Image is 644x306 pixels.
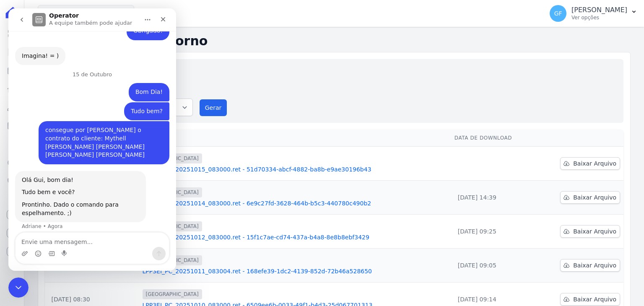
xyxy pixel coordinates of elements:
div: consegue por [PERSON_NAME] o contrato do cliente: Mythell [PERSON_NAME] [PERSON_NAME] [PERSON_NAM... [37,118,154,150]
button: Selecionador de Emoji [26,242,33,249]
a: Baixar Arquivo [560,293,620,306]
a: Baixar Arquivo [560,259,620,272]
button: Gerar [200,99,227,116]
button: Selecionador de GIF [40,242,47,249]
span: Baixar Arquivo [573,159,616,168]
div: Obrigado! [118,13,161,32]
th: Arquivo [139,130,451,147]
button: Enviar uma mensagem [144,239,157,252]
h2: Exportações de Retorno [38,34,631,49]
div: Bom Dia! [127,80,154,88]
a: Baixar Arquivo [560,225,620,238]
iframe: Intercom live chat [8,277,29,298]
div: Prontinho. Dado o comando para espelhamento. ;) [13,192,131,209]
div: Adriane diz… [7,163,161,229]
a: Baixar Arquivo [560,191,620,204]
button: Start recording [53,242,60,249]
iframe: Intercom live chat [8,8,176,271]
div: Guilherme diz… [7,94,161,113]
p: [PERSON_NAME] [571,6,627,14]
div: consegue por [PERSON_NAME] o contrato do cliente: Mythell [PERSON_NAME] [PERSON_NAME] [PERSON_NAM... [30,113,161,156]
a: Baixar Arquivo [560,157,620,170]
textarea: Envie uma mensagem... [7,224,161,239]
p: A equipe também pode ajudar [41,10,124,19]
a: LPP3EI_PC_20251011_083004.ret - 168efe39-1dc2-4139-852d-72b46a528650 [143,267,448,275]
span: Baixar Arquivo [573,227,616,236]
div: Obrigado! [125,18,154,27]
button: Início [131,3,147,19]
div: Guilherme diz… [7,13,161,39]
button: GF [PERSON_NAME] Ver opções [543,2,644,25]
span: Baixar Arquivo [573,193,616,202]
td: [DATE] 09:25 [451,215,536,249]
span: Baixar Arquivo [573,261,616,270]
div: Olá Gui, bom dia! [13,168,131,176]
a: LPP3EI_PC_20251014_083000.ret - 6e9c27fd-3628-464b-b5c3-440780c490b2 [143,199,448,207]
div: Imagina! = )Add reaction [7,39,57,57]
div: Fechar [147,3,162,18]
div: Imagina! = ) [13,44,50,52]
div: Bom Dia! [120,75,161,93]
td: [DATE] 14:39 [451,181,536,215]
a: LPP3EI_PC_20251012_083000.ret - 15f1c7ae-cd74-437a-b4a8-8e8b8ebf3429 [143,233,448,241]
p: Ver opções [571,14,627,21]
div: Guilherme diz… [7,75,161,94]
td: [DATE] 09:05 [451,249,536,283]
div: Tudo bem? [122,99,154,107]
div: Tudo bem? [116,94,161,112]
span: [GEOGRAPHIC_DATA] [143,289,202,299]
div: Olá Gui, bom dia!Tudo bem e você?Prontinho. Dado o comando para espelhamento. ;)Adriane • AgoraAd... [7,163,138,214]
div: Adriane • Agora [13,215,55,220]
a: LPP3EI_PC_20251015_083000.ret - 51d70334-abcf-4882-ba8b-e9ae30196b43 [143,165,448,174]
div: Adriane diz… [7,39,161,64]
button: Upload do anexo [13,242,20,249]
div: Tudo bem e você? [13,180,131,188]
span: GF [554,10,562,16]
span: Baixar Arquivo [573,295,616,303]
th: Data de Download [451,130,536,147]
div: 15 de Outubro [7,63,161,75]
button: [GEOGRAPHIC_DATA] [38,5,134,21]
div: Guilherme diz… [7,113,161,162]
